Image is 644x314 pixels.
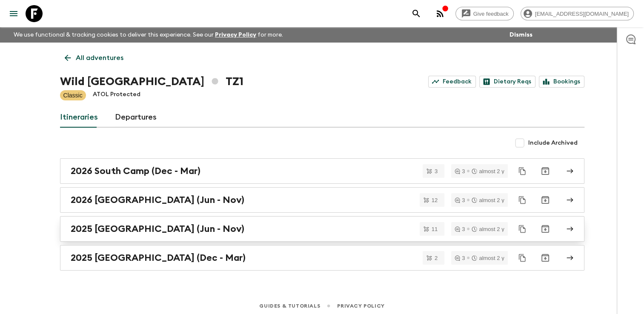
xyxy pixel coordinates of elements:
[60,245,584,271] a: 2025 [GEOGRAPHIC_DATA] (Dec - Mar)
[71,166,200,177] h2: 2026 South Camp (Dec - Mar)
[115,107,157,128] a: Departures
[537,249,554,266] button: Archive
[60,107,98,128] a: Itineraries
[215,32,256,38] a: Privacy Policy
[455,255,465,261] div: 3
[60,187,584,213] a: 2026 [GEOGRAPHIC_DATA] (Jun - Nov)
[76,53,123,63] p: All adventures
[515,163,530,179] button: Duplicate
[472,255,504,261] div: almost 2 y
[93,90,140,100] p: ATOL Protected
[530,11,633,17] span: [EMAIL_ADDRESS][DOMAIN_NAME]
[528,139,578,147] span: Include Archived
[408,5,425,22] button: search adventures
[479,76,535,88] a: Dietary Reqs
[426,197,443,203] span: 12
[521,7,634,20] div: [EMAIL_ADDRESS][DOMAIN_NAME]
[455,168,465,174] div: 3
[60,158,584,184] a: 2026 South Camp (Dec - Mar)
[515,192,530,208] button: Duplicate
[71,194,244,206] h2: 2026 [GEOGRAPHIC_DATA] (Jun - Nov)
[472,197,504,203] div: almost 2 y
[507,29,535,41] button: Dismiss
[426,226,443,232] span: 11
[10,27,286,43] p: We use functional & tracking cookies to deliver this experience. See our for more.
[515,250,530,265] button: Duplicate
[472,168,504,174] div: almost 2 y
[537,163,554,180] button: Archive
[60,216,584,242] a: 2025 [GEOGRAPHIC_DATA] (Jun - Nov)
[5,5,22,22] button: menu
[71,252,246,263] h2: 2025 [GEOGRAPHIC_DATA] (Dec - Mar)
[60,73,243,90] h1: Wild [GEOGRAPHIC_DATA] TZ1
[428,76,476,88] a: Feedback
[455,7,514,20] a: Give feedback
[259,301,320,311] a: Guides & Tutorials
[71,223,244,234] h2: 2025 [GEOGRAPHIC_DATA] (Jun - Nov)
[515,221,530,237] button: Duplicate
[455,197,465,203] div: 3
[429,168,443,174] span: 3
[469,11,513,17] span: Give feedback
[539,76,584,88] a: Bookings
[472,226,504,232] div: almost 2 y
[337,301,384,311] a: Privacy Policy
[537,191,554,208] button: Archive
[63,91,83,100] p: Classic
[429,255,443,261] span: 2
[537,220,554,237] button: Archive
[455,226,465,232] div: 3
[60,49,128,66] a: All adventures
